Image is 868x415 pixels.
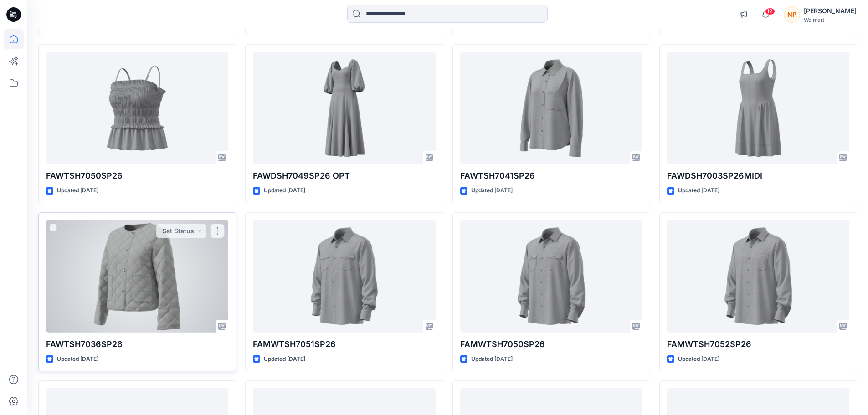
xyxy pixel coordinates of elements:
[46,52,228,164] a: FAWTSH7050SP26
[471,186,513,195] p: Updated [DATE]
[57,186,98,195] p: Updated [DATE]
[460,338,642,351] p: FAMWTSH7050SP26
[667,338,849,351] p: FAMWTSH7052SP26
[57,354,98,364] p: Updated [DATE]
[667,52,849,164] a: FAWDSH7003SP26MIDI
[253,52,435,164] a: FAWDSH7049SP26 OPT
[460,220,642,333] a: FAMWTSH7050SP26
[784,6,800,23] div: NP
[667,220,849,333] a: FAMWTSH7052SP26
[264,354,305,364] p: Updated [DATE]
[253,169,435,182] p: FAWDSH7049SP26 OPT
[678,354,719,364] p: Updated [DATE]
[253,220,435,333] a: FAMWTSH7051SP26
[46,338,228,351] p: FAWTSH7036SP26
[253,338,435,351] p: FAMWTSH7051SP26
[667,169,849,182] p: FAWDSH7003SP26MIDI
[264,186,305,195] p: Updated [DATE]
[678,186,719,195] p: Updated [DATE]
[804,16,857,23] div: Walmart
[460,52,642,164] a: FAWTSH7041SP26
[460,169,642,182] p: FAWTSH7041SP26
[765,8,775,15] span: 12
[46,169,228,182] p: FAWTSH7050SP26
[471,354,513,364] p: Updated [DATE]
[804,5,857,16] div: [PERSON_NAME]
[46,220,228,333] a: FAWTSH7036SP26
